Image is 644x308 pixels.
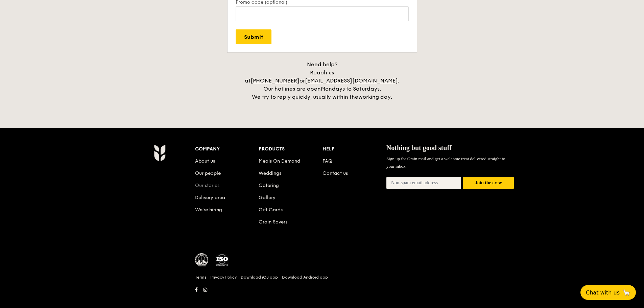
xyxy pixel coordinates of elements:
[195,183,219,188] a: Our stories
[195,275,206,280] a: Terms
[251,77,300,84] a: [PHONE_NUMBER]
[386,144,452,151] span: Nothing but good stuff
[195,170,221,176] a: Our people
[386,177,461,189] input: Non-spam email address
[321,86,381,92] span: Mondays to Saturdays.
[323,144,386,154] div: Help
[259,219,287,225] a: Grain Savers
[463,177,514,189] button: Join the crew
[259,207,283,213] a: Gift Cards
[236,29,271,44] input: Submit
[241,275,278,280] a: Download iOS app
[323,170,348,176] a: Contact us
[154,144,166,161] img: AYc88T3wAAAABJRU5ErkJggg==
[195,144,259,154] div: Company
[259,183,279,188] a: Catering
[282,275,328,280] a: Download Android app
[259,170,281,176] a: Weddings
[586,289,620,296] span: Chat with us
[305,77,398,84] a: [EMAIL_ADDRESS][DOMAIN_NAME]
[259,144,323,154] div: Products
[195,158,215,164] a: About us
[195,207,222,213] a: We’re hiring
[195,195,225,200] a: Delivery area
[622,289,630,297] span: 🦙
[386,156,505,169] span: Sign up for Grain mail and get a welcome treat delivered straight to your inbox.
[195,253,209,267] img: MUIS Halal Certified
[210,275,237,280] a: Privacy Policy
[215,253,229,267] img: ISO Certified
[259,195,276,200] a: Gallery
[259,158,300,164] a: Meals On Demand
[358,94,392,100] span: working day.
[238,61,407,101] div: Need help? Reach us at or . Our hotlines are open We try to reply quickly, usually within the
[580,285,636,300] button: Chat with us🦙
[127,294,517,300] h6: Revision
[323,158,332,164] a: FAQ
